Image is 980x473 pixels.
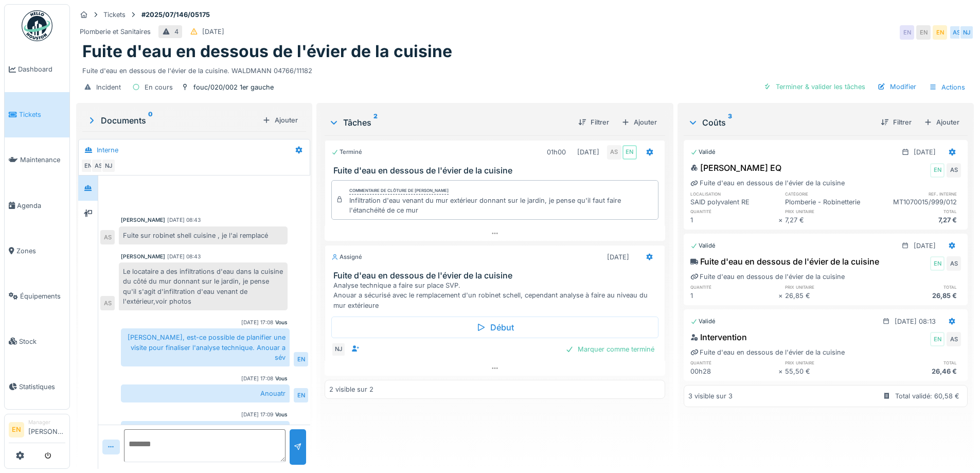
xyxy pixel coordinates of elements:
a: Statistiques [5,364,69,409]
div: SAID polyvalent RE [690,197,778,207]
div: [DATE] 08:13 [895,317,936,326]
div: [PERSON_NAME] [121,216,165,224]
div: AS [607,145,621,160]
div: [DATE] 17:08 [241,319,273,326]
h6: total [873,284,961,290]
div: Terminer & valider les tâches [759,80,869,94]
div: 26,85 € [785,291,873,301]
span: Agenda [17,201,65,211]
a: Dashboard [5,47,69,92]
div: EN [930,163,945,178]
div: 00h28 [690,366,778,376]
div: Fuite sur robinet shell cuisine , je l'ai remplacé [119,226,288,244]
div: [DATE] 08:43 [167,253,201,260]
div: AS [947,256,961,271]
a: Maintenance [5,137,69,183]
div: 1 [690,215,778,225]
div: Ajouter [617,115,661,129]
div: [DATE] 08:43 [167,216,201,224]
div: MT1070015/999/012 [873,197,961,207]
div: AS [947,163,961,178]
div: AS [100,230,115,244]
div: Fuite d'eau en dessous de l'évier de la cuisine [690,347,845,357]
div: × [778,215,785,225]
div: EN [294,352,308,366]
div: Coûts [688,116,872,129]
div: Assigné [331,253,362,261]
li: [PERSON_NAME] [28,418,65,441]
div: [DATE] [202,27,224,37]
a: EN Manager[PERSON_NAME] [9,418,65,443]
span: Équipements [20,291,65,301]
h6: prix unitaire [785,208,873,215]
h6: localisation [690,190,778,197]
div: NJ [331,342,346,357]
div: EN [916,25,931,40]
div: 7,27 € [785,215,873,225]
span: Maintenance [20,155,65,165]
div: Tickets [103,10,126,20]
h6: prix unitaire [785,284,873,290]
div: EN [930,332,945,346]
div: Fuite d'eau en dessous de l'évier de la cuisine [690,178,845,188]
h1: Fuite d'eau en dessous de l'évier de la cuisine [82,42,452,61]
div: Intervention [690,331,747,343]
div: AS [91,159,105,173]
div: NJ [959,25,974,40]
strong: #2025/07/146/05175 [137,10,214,20]
div: Plomberie et Sanitaires [80,27,151,37]
div: 7,27 € [873,215,961,225]
div: Modifier [874,80,920,94]
div: 26,46 € [873,366,961,376]
div: [PERSON_NAME] [121,253,165,260]
a: Équipements [5,273,69,319]
div: Début [331,317,658,338]
div: NJ [101,159,116,173]
div: Actions [924,80,970,95]
div: EN [933,25,947,40]
div: fouc/020/002 1er gauche [193,82,274,92]
a: Agenda [5,183,69,228]
span: Statistiques [19,382,65,392]
div: Validé [690,317,716,326]
div: 55,50 € [785,366,873,376]
sup: 3 [728,116,732,129]
span: Stock [19,337,65,346]
div: EN [622,145,637,160]
a: Tickets [5,92,69,137]
div: Fuite d'eau en dessous de l'évier de la cuisine. WALDMANN 04766/11182 [82,62,968,76]
div: [PERSON_NAME] EQ [690,162,781,174]
div: Vous [275,375,288,382]
div: EN [81,159,95,173]
h6: total [873,208,961,215]
div: Ajouter [920,115,964,129]
span: Zones [16,246,65,256]
div: AS [100,296,115,310]
div: Terminé [331,148,362,156]
div: 4 [174,27,179,37]
div: Filtrer [877,115,916,129]
a: Zones [5,228,69,273]
div: Validé [690,241,716,250]
div: En cours [145,82,173,92]
a: Stock [5,319,69,364]
span: Dashboard [18,64,65,74]
h6: catégorie [785,190,873,197]
div: EN [930,256,945,271]
div: Ajouter [258,113,302,127]
div: Commentaire de clôture de [PERSON_NAME] [349,187,449,195]
div: [PERSON_NAME], est-ce possible de planifier une visite pour finaliser l'analyse technique. Anouar... [121,328,290,366]
h6: quantité [690,284,778,290]
h6: total [873,359,961,366]
img: Badge_color-CXgf-gQk.svg [22,10,52,41]
span: Tickets [19,110,65,119]
div: Plomberie - Robinetterie [785,197,873,207]
div: 01h00 [547,147,566,157]
div: Total validé: 60,58 € [895,391,959,401]
div: EN [900,25,914,40]
div: Incident [96,82,121,92]
div: 3 visible sur 3 [688,391,733,401]
div: Analyse technique a faire sur place SVP. Anouar a sécurisé avec le remplacement d'un robinet sche... [333,281,660,310]
div: Infiltration d'eau venant du mur extérieur donnant sur le jardin, je pense qu'il faut faire l'éta... [349,196,653,215]
div: Tâches [329,116,569,129]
